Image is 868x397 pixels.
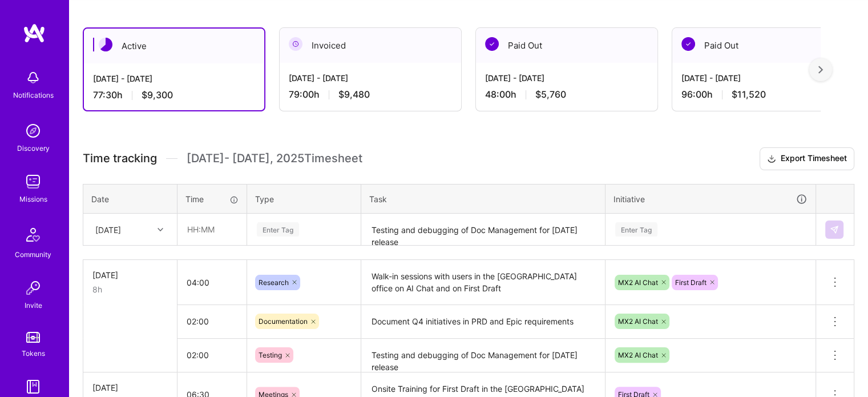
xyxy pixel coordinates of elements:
[485,72,648,84] div: [DATE] - [DATE]
[289,89,452,101] div: 79:00 h
[675,278,706,287] span: First Draft
[95,223,121,235] div: [DATE]
[362,261,604,304] textarea: Walk-in sessions with users in the [GEOGRAPHIC_DATA] office on AI Chat and on First Draft
[361,184,605,214] th: Task
[767,153,776,165] i: icon Download
[618,351,658,359] span: MX2 AI Chat
[142,89,173,101] span: $9,300
[177,267,247,298] input: HH:MM
[22,170,45,193] img: teamwork
[26,332,40,343] img: tokens
[618,278,658,287] span: MX2 AI Chat
[485,89,648,101] div: 48:00 h
[92,382,168,394] div: [DATE]
[362,340,604,371] textarea: Testing and debugging of Doc Management for [DATE] release Testing of GPT-5 for setting it as the...
[178,214,246,244] input: HH:MM
[187,151,362,166] span: [DATE] - [DATE] , 2025 Timesheet
[19,193,47,205] div: Missions
[13,89,54,101] div: Notifications
[362,306,604,338] textarea: Document Q4 initiatives in PRD and Epic requirements
[93,73,255,85] div: [DATE] - [DATE]
[257,220,299,238] div: Enter Tag
[259,317,308,326] span: Documentation
[92,283,168,295] div: 8h
[485,37,499,51] img: Paid Out
[22,119,45,142] img: discovery
[681,72,845,84] div: [DATE] - [DATE]
[185,193,239,205] div: Time
[83,184,177,214] th: Date
[158,227,163,232] i: icon Chevron
[615,220,657,238] div: Enter Tag
[23,23,46,43] img: logo
[83,151,157,166] span: Time tracking
[618,317,658,326] span: MX2 AI Chat
[84,29,264,63] div: Active
[535,89,566,101] span: $5,760
[760,147,854,170] button: Export Timesheet
[672,28,854,63] div: Paid Out
[22,276,45,299] img: Invite
[177,340,247,370] input: HH:MM
[732,89,766,101] span: $11,520
[681,89,845,101] div: 96:00 h
[25,299,42,311] div: Invite
[259,278,289,287] span: Research
[93,89,255,101] div: 77:30 h
[17,142,50,154] div: Discovery
[818,66,823,74] img: right
[177,306,247,336] input: HH:MM
[259,351,282,359] span: Testing
[830,225,839,234] img: Submit
[92,269,168,281] div: [DATE]
[613,193,808,206] div: Initiative
[99,38,112,51] img: Active
[22,347,45,359] div: Tokens
[681,37,695,51] img: Paid Out
[289,72,452,84] div: [DATE] - [DATE]
[15,248,51,260] div: Community
[247,184,361,214] th: Type
[22,66,45,89] img: bell
[289,37,302,51] img: Invoiced
[476,28,657,63] div: Paid Out
[280,28,461,63] div: Invoiced
[338,89,370,101] span: $9,480
[19,221,47,248] img: Community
